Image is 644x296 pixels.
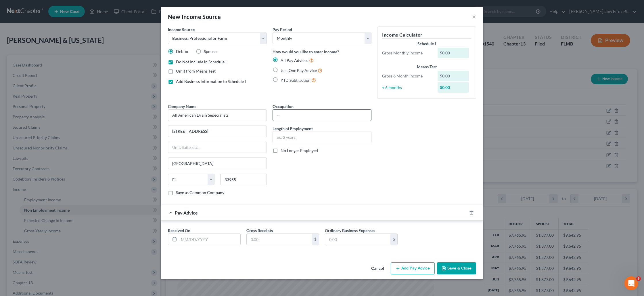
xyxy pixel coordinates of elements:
div: $0.00 [438,82,469,93]
label: Length of Employment [273,126,313,132]
span: YTD Subtraction [281,78,310,83]
span: Add Business information to Schedule I [176,79,246,84]
button: × [472,13,476,20]
div: 🚨ATTN: [GEOGRAPHIC_DATA] of [US_STATE]The court has added a new Credit Counseling Field that we n... [5,45,94,106]
span: Just One Pay Advice [281,68,317,73]
div: Means Test [382,64,471,70]
div: The court has added a new Credit Counseling Field that we need to update upon filing. Please remo... [9,63,90,102]
div: New Income Source [168,13,221,21]
input: 0.00 [247,234,312,245]
label: How would you like to enter income? [273,49,339,55]
span: Received On [168,228,190,233]
div: $0.00 [438,48,469,58]
span: 6 [636,276,641,281]
span: Income Source [168,27,195,32]
button: Start recording [37,189,41,193]
input: Enter city... [168,158,267,169]
b: 🚨ATTN: [GEOGRAPHIC_DATA] of [US_STATE] [9,49,82,59]
span: Debtor [176,49,189,54]
span: Spouse [204,49,216,54]
img: Profile image for Katie [16,3,26,12]
h1: [PERSON_NAME] [28,3,65,7]
button: Upload attachment [27,189,32,193]
div: Katie says… [5,45,110,118]
button: Send a message… [99,186,108,196]
label: Ordinary Business Expenses [325,227,375,234]
span: No Longer Employed [281,148,318,153]
div: $ [390,234,397,245]
p: Active 11h ago [28,7,56,13]
span: Do Not Include in Schedule I [176,59,227,64]
div: Schedule I [382,41,471,47]
span: All Pay Advices [281,58,308,63]
iframe: Intercom live chat [624,276,638,290]
span: Omit from Means Test [176,69,216,73]
div: Gross 6 Month Income [379,73,435,79]
span: Company Name [168,104,196,109]
div: $ [312,234,319,245]
div: Close [101,2,111,13]
input: Unit, Suite, etc... [168,142,267,153]
label: Gross Receipts [246,227,273,234]
span: Save as Common Company [176,190,224,195]
label: Pay Period [273,26,292,33]
span: Pay Advice [175,210,198,215]
input: 0.00 [325,234,390,245]
input: -- [273,110,371,121]
input: Enter address... [168,126,267,137]
div: $0.00 [438,71,469,81]
button: Save & Close [437,262,476,274]
label: Occupation [273,103,294,109]
div: Gross Monthly Income [379,50,435,56]
input: ex: 2 years [273,132,371,143]
div: ÷ 6 months [379,85,435,90]
textarea: Message… [5,177,110,186]
button: go back [4,2,15,13]
button: Emoji picker [9,189,14,193]
button: Add Pay Advice [391,262,435,274]
input: Enter zip... [220,174,267,185]
button: Home [90,2,101,13]
div: [PERSON_NAME] • 9m ago [9,107,55,110]
button: Gif picker [18,189,23,193]
input: Search company by name... [168,109,267,121]
input: MM/DD/YYYY [179,234,240,245]
h5: Income Calculator [382,31,471,39]
button: Cancel [367,263,388,274]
